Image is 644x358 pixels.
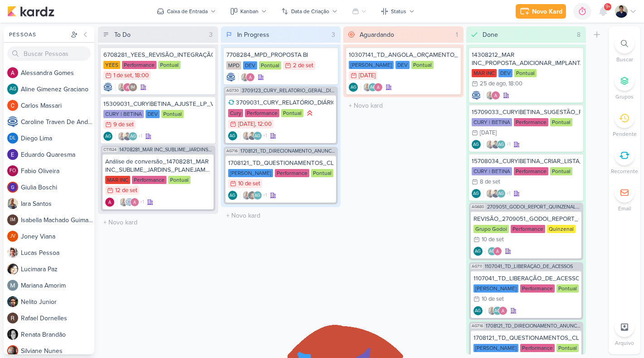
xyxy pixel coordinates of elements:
[480,81,506,87] div: 25 de ago
[259,61,281,70] div: Pontual
[471,264,483,269] span: AG711
[238,181,260,187] div: 10 de set
[7,84,18,94] div: Aline Gimenez Graciano
[262,132,267,139] span: +1
[473,247,483,256] div: Aline Gimenez Graciano
[488,247,497,256] div: Aline Gimenez Graciano
[117,198,144,207] div: Colaboradores: Iara Santos, Caroline Traven De Andrade, Alessandra Gomes, Isabella Machado Guimarães
[491,189,500,198] img: Levy Pessoa
[281,109,303,117] div: Pontual
[132,73,149,79] div: , 18:00
[613,130,637,138] p: Pendente
[228,191,237,200] div: Criador(a): Aline Gimenez Graciano
[228,131,237,140] div: Aline Gimenez Graciano
[128,132,137,141] div: Aline Gimenez Graciano
[615,5,628,18] img: Levy Pessoa
[480,130,497,136] div: [DATE]
[7,313,18,323] img: Rafael Dornelles
[7,30,69,39] div: Pessoas
[228,191,237,200] div: Aline Gimenez Graciano
[10,87,16,92] p: AG
[158,61,181,69] div: Pontual
[472,140,481,149] div: Aline Gimenez Graciano
[609,34,640,64] li: Ctrl + F
[226,73,235,82] img: Caroline Traven De Andrade
[225,88,240,93] span: AG730
[497,189,506,198] div: Aline Gimenez Graciano
[115,83,137,92] div: Colaboradores: Iara Santos, Alessandra Gomes, Isabella Machado Guimarães
[550,118,572,126] div: Pontual
[103,83,112,92] div: Criador(a): Caroline Traven De Andrade
[139,199,144,206] span: +1
[7,264,18,274] img: Lucimara Paz
[21,215,94,225] div: I s a b e l l a M a c h a d o G u i m a r ã e s
[128,83,137,92] div: Isabella Machado Guimarães
[21,150,94,159] div: E d u a r d o Q u a r e s m a
[21,68,94,78] div: A l e s s a n d r a G o m e s
[485,306,507,315] div: Colaboradores: Iara Santos, Aline Gimenez Graciano, Alessandra Gomes
[7,345,18,356] img: Silviane Nunes
[117,83,127,92] img: Iara Santos
[345,99,462,112] input: + Novo kard
[7,67,18,78] img: Alessandra Gomes
[7,149,18,160] img: Eduardo Quaresma
[305,109,314,118] div: Prioridade Alta
[146,110,160,118] div: DEV
[349,51,458,59] div: 10307141_TD_ANGOLA_ORÇAMENTO_DEV_SITE_ANGOLA
[514,118,548,126] div: Performance
[489,249,495,254] p: AG
[161,110,184,118] div: Pontual
[105,176,130,184] div: MAR INC
[240,149,337,154] span: 1708121_TD_DIRECIONAMENTO_ANUNCIOS_WEBSITE
[361,83,383,92] div: Colaboradores: Iara Santos, Aline Gimenez Graciano, Alessandra Gomes
[472,157,581,165] div: 15708034_CURY|BETINA_CRIAR_LISTA_NEGATIVAÇÃO_BAIRROS
[349,83,358,92] div: Criador(a): Aline Gimenez Graciano
[605,3,610,10] span: 9+
[103,51,213,59] div: 6708281_YEES_REVISÃO_INTEGRAÇÃO_MORADA
[10,218,15,223] p: IM
[475,309,481,313] p: AG
[472,140,481,149] div: Criador(a): Aline Gimenez Graciano
[506,190,511,197] span: +1
[226,73,235,82] div: Criador(a): Caroline Traven De Andrade
[452,30,462,40] div: 1
[105,198,114,207] img: Alessandra Gomes
[103,83,112,92] img: Caroline Traven De Andrade
[205,30,216,40] div: 3
[359,73,376,79] div: [DATE]
[115,132,142,141] div: Colaboradores: Iara Santos, Levy Pessoa, Aline Gimenez Graciano, Alessandra Gomes
[228,159,334,167] div: 1708121_TD_QUESTIONAMENTOS_CLIENTE_V.3
[21,248,94,258] div: L u c a s P e s s o a
[472,91,481,100] div: Criador(a): Caroline Traven De Andrade
[105,134,111,139] p: AG
[248,131,257,140] img: Levy Pessoa
[498,143,504,147] p: AG
[485,264,573,269] span: 1107041_TD_LIBERAÇÃO_DE_ACESSOS
[229,194,235,198] p: AG
[238,121,255,127] div: [DATE]
[130,198,139,207] img: Alessandra Gomes
[486,323,582,328] span: 1708121_TD_DIRECIONAMENTO_ANUNCIOS_WEBSITE
[472,91,481,100] img: Caroline Traven De Andrade
[103,110,144,118] div: CURY | BETINA
[611,167,638,175] p: Recorrente
[363,83,372,92] img: Iara Santos
[482,237,504,243] div: 10 de set
[480,179,500,185] div: 8 de set
[228,169,273,177] div: [PERSON_NAME]
[117,132,127,141] img: Iara Santos
[311,169,333,177] div: Pontual
[103,132,112,141] div: Criador(a): Aline Gimenez Graciano
[374,83,383,92] img: Alessandra Gomes
[471,323,484,328] span: AG716
[520,344,555,352] div: Performance
[240,73,249,82] img: Iara Santos
[473,215,579,223] div: REVISÃO_2709051_GODOI_REPORT_QUINZENAL_11.09
[487,204,582,209] span: 2709051_GODOI_REPORT_QUINZENAL_11.09
[226,61,241,70] div: MPD
[493,306,502,315] div: Aline Gimenez Graciano
[240,191,267,200] div: Colaboradores: Iara Santos, Nelito Junior, Aline Gimenez Graciano, Alessandra Gomes
[7,214,18,225] div: Isabella Machado Guimarães
[483,91,500,100] div: Colaboradores: Iara Santos, Alessandra Gomes
[228,99,334,107] div: 3709031_CURY_RELATÓRIO_DIÁRIO_CAMPANHA_DIA"C"_SP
